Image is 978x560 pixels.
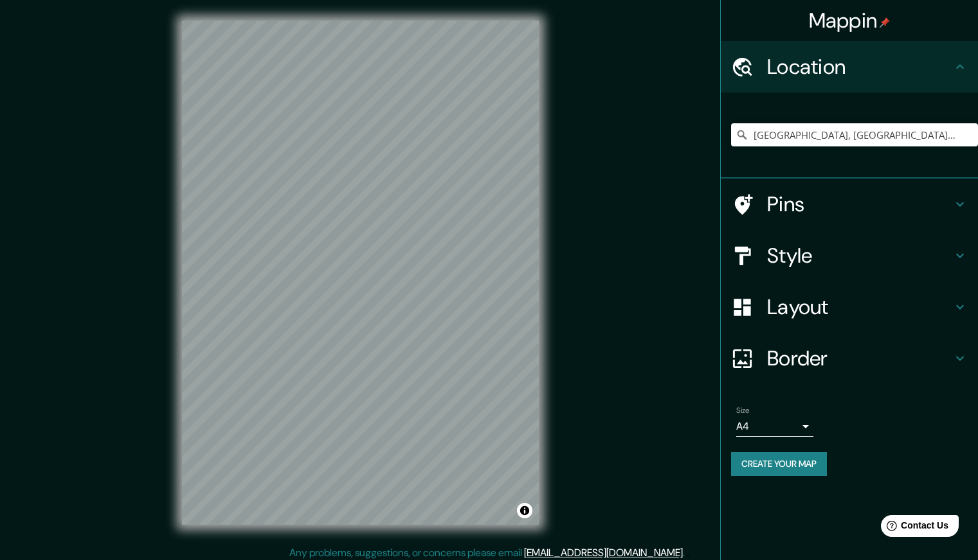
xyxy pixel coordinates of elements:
[721,333,978,384] div: Border
[767,294,952,320] h4: Layout
[809,8,891,33] h4: Mappin
[736,416,813,437] div: A4
[721,41,978,92] div: Location
[767,243,952,268] h4: Style
[731,123,978,146] input: Pick your city or area
[767,191,952,217] h4: Pins
[767,54,952,80] h4: Location
[880,17,890,28] img: pin-icon.png
[721,179,978,230] div: Pins
[864,510,964,546] iframe: Help widget launcher
[721,230,978,281] div: Style
[731,452,827,476] button: Create your map
[721,281,978,333] div: Layout
[517,503,532,518] button: Toggle attribution
[767,346,952,371] h4: Border
[524,546,683,559] a: [EMAIL_ADDRESS][DOMAIN_NAME]
[182,21,539,525] canvas: Map
[736,405,750,416] label: Size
